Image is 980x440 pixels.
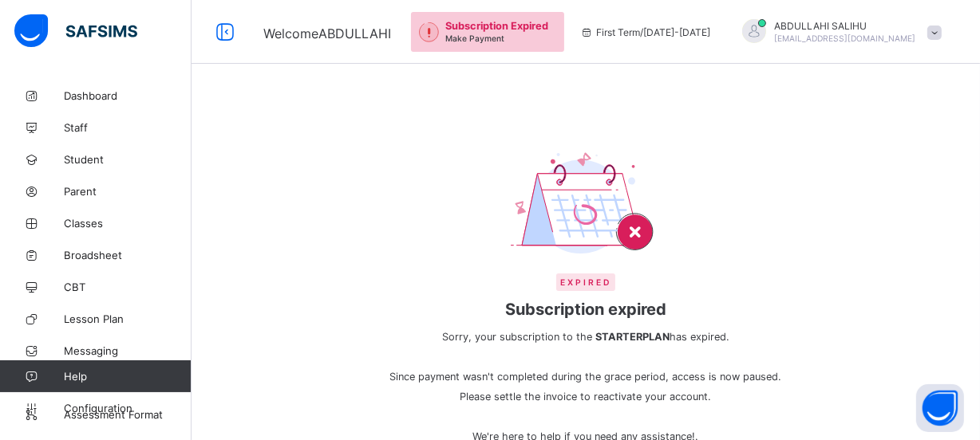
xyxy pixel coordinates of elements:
[64,312,192,325] span: Lesson Plan
[64,185,192,198] span: Parent
[774,33,915,43] span: [EMAIL_ADDRESS][DOMAIN_NAME]
[419,22,439,42] img: outstanding-1.146d663e52f09953f639664a84e30106.svg
[556,273,615,291] span: Expired
[64,249,192,261] span: Broadsheet
[64,370,191,383] span: Help
[14,14,137,48] img: safsims
[726,19,950,45] div: ABDULLAHISALIHU
[64,281,192,293] span: CBT
[64,89,192,102] span: Dashboard
[774,20,915,32] span: ABDULLAHI SALIHU
[64,153,192,166] span: Student
[64,121,192,134] span: Staff
[916,384,964,432] button: Open asap
[382,300,789,319] span: Subscription expired
[511,151,661,257] img: expired-calendar.b2ede95de4b0fc63d738ed6e38433d8b.svg
[64,402,191,414] span: Configuration
[445,33,504,43] span: Make Payment
[445,20,548,32] span: Subscription Expired
[263,26,391,41] span: Welcome ABDULLAHI
[64,217,192,230] span: Classes
[595,331,670,343] b: STARTER PLAN
[580,26,710,38] span: session/term information
[64,344,192,357] span: Messaging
